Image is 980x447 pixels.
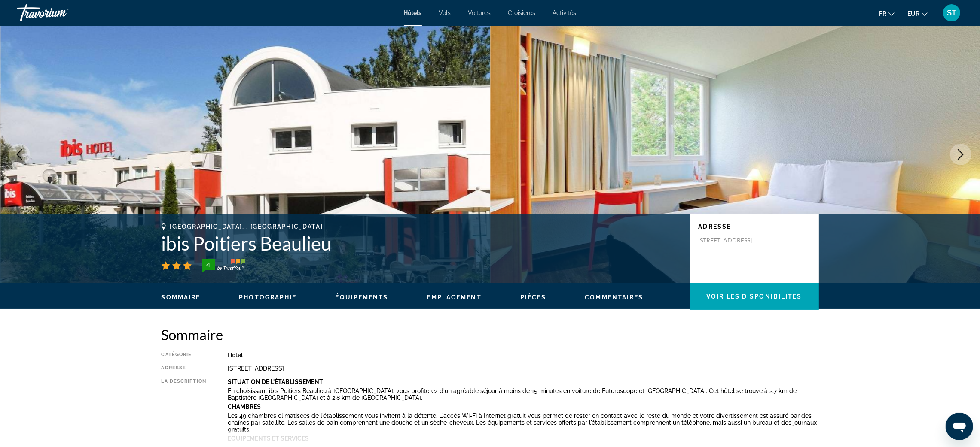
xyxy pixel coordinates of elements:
[699,236,767,244] p: [STREET_ADDRESS]
[162,232,681,254] h1: ibis Poitiers Beaulieu
[699,223,810,230] p: Adresse
[162,365,206,372] div: Adresse
[239,293,296,301] button: Photographie
[162,352,206,359] div: Catégorie
[879,7,895,20] button: Change language
[162,293,201,301] button: Sommaire
[162,326,819,343] h2: Sommaire
[585,293,643,301] button: Commentaires
[907,10,919,17] span: EUR
[17,2,103,24] a: Travorium
[228,412,819,433] p: Les 49 chambres climatisées de l'établissement vous invitent à la détente. L'accès Wi-Fi à Intern...
[508,9,536,16] a: Croisières
[170,223,323,230] span: [GEOGRAPHIC_DATA], , [GEOGRAPHIC_DATA]
[439,9,451,16] a: Vols
[690,283,819,310] button: Voir les disponibilités
[468,9,491,16] a: Voitures
[228,352,819,359] div: Hotel
[879,10,886,17] span: fr
[162,378,206,443] div: La description
[228,403,261,410] b: Chambres
[427,293,482,301] button: Emplacement
[950,144,971,165] button: Next image
[940,4,963,22] button: User Menu
[228,387,819,401] p: En choisissant ibis Poitiers Beaulieu à [GEOGRAPHIC_DATA], vous profiterez d'un agréable séjour à...
[202,259,245,272] img: trustyou-badge-hor.svg
[520,293,546,301] button: Pièces
[200,260,217,270] div: 4
[336,293,388,301] button: Équipements
[947,9,956,17] span: ST
[404,9,422,16] a: Hôtels
[553,9,577,16] a: Activités
[706,293,802,300] span: Voir les disponibilités
[907,7,928,20] button: Change currency
[228,365,819,372] div: [STREET_ADDRESS]
[9,144,30,165] button: Previous image
[946,413,973,440] iframe: Button to launch messaging window
[228,378,323,385] b: Situation De L'établissement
